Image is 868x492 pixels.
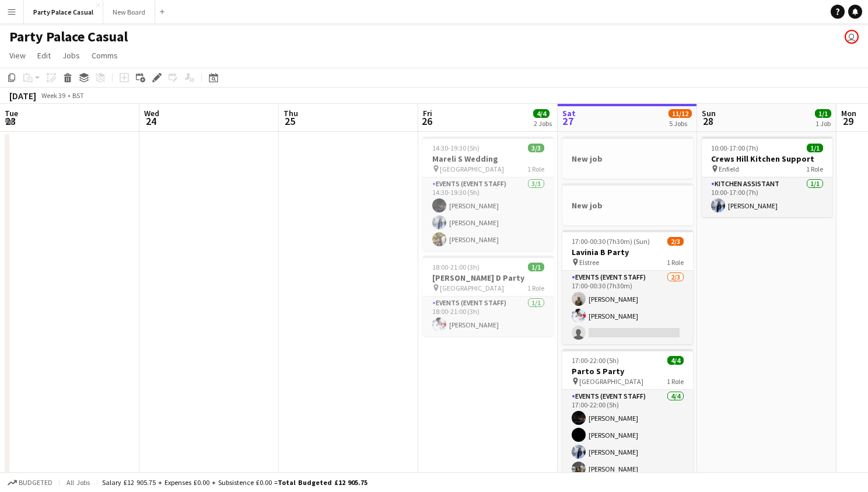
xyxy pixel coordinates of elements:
a: Jobs [58,48,85,63]
app-job-card: 17:00-00:30 (7h30m) (Sun)2/3Lavinia B Party Elstree1 RoleEvents (Event Staff)2/317:00-00:30 (7h30... [562,230,693,344]
a: View [5,48,30,63]
app-card-role: Kitchen Assistant1/110:00-17:00 (7h)[PERSON_NAME] [702,177,832,217]
div: 2 Jobs [534,119,552,128]
span: 4/4 [533,109,549,118]
span: 1 Role [527,165,544,173]
button: New Board [103,1,155,23]
span: Sun [702,108,716,118]
a: Edit [33,48,55,63]
span: All jobs [64,478,92,487]
span: 29 [839,114,856,128]
span: 27 [561,114,576,128]
span: 11/12 [668,109,692,118]
span: Sat [562,108,576,118]
app-job-card: 18:00-21:00 (3h)1/1[PERSON_NAME] D Party [GEOGRAPHIC_DATA]1 RoleEvents (Event Staff)1/118:00-21:0... [423,256,554,336]
app-job-card: 14:30-19:30 (5h)3/3Mareli S Wedding [GEOGRAPHIC_DATA]1 RoleEvents (Event Staff)3/314:30-19:30 (5h... [423,137,554,251]
span: 1 Role [806,165,823,173]
span: 23 [3,114,18,128]
h3: Lavinia B Party [562,247,693,257]
h3: Crews Hill Kitchen Support [702,153,832,164]
span: Total Budgeted £12 905.75 [278,478,367,487]
span: 17:00-22:00 (5h) [572,356,619,365]
button: Party Palace Casual [24,1,103,23]
span: 1 Role [527,284,544,292]
app-card-role: Events (Event Staff)4/417:00-22:00 (5h)[PERSON_NAME][PERSON_NAME][PERSON_NAME][PERSON_NAME] [562,390,693,480]
h3: Parto S Party [562,366,693,376]
div: 1 Job [815,119,831,128]
span: 4/4 [667,356,684,365]
app-card-role: Events (Event Staff)2/317:00-00:30 (7h30m)[PERSON_NAME][PERSON_NAME] [562,271,693,344]
span: 10:00-17:00 (7h) [711,144,758,152]
span: Fri [423,108,432,118]
span: 25 [282,114,298,128]
app-job-card: New job [562,137,693,179]
span: Week 39 [38,91,68,100]
span: [GEOGRAPHIC_DATA] [440,165,504,173]
a: Comms [87,48,123,63]
h3: New job [562,153,693,164]
span: View [9,50,26,61]
div: Salary £12 905.75 + Expenses £0.00 + Subsistence £0.00 = [102,478,367,487]
span: 17:00-00:30 (7h30m) (Sun) [572,237,650,246]
app-job-card: 10:00-17:00 (7h)1/1Crews Hill Kitchen Support Enfield1 RoleKitchen Assistant1/110:00-17:00 (7h)[P... [702,137,832,217]
div: BST [72,91,84,100]
app-user-avatar: Nicole Nkansah [845,30,859,44]
app-job-card: 17:00-22:00 (5h)4/4Parto S Party [GEOGRAPHIC_DATA]1 RoleEvents (Event Staff)4/417:00-22:00 (5h)[P... [562,349,693,480]
span: Budgeted [19,479,52,487]
span: 28 [700,114,716,128]
h3: Mareli S Wedding [423,153,554,164]
div: 5 Jobs [669,119,691,128]
span: 1/1 [815,109,831,118]
span: 1 Role [667,258,684,267]
h3: [PERSON_NAME] D Party [423,273,554,283]
span: Thu [283,108,298,118]
span: Edit [37,50,51,61]
span: 18:00-21:00 (3h) [432,263,480,271]
span: 1 Role [667,377,684,386]
app-job-card: New job [562,183,693,225]
h1: Party Palace Casual [9,28,128,46]
h3: New job [562,200,693,211]
span: Comms [92,50,118,61]
span: Tue [5,108,18,118]
button: Budgeted [6,476,54,489]
app-card-role: Events (Event Staff)1/118:00-21:00 (3h)[PERSON_NAME] [423,296,554,336]
span: 2/3 [667,237,684,246]
span: 26 [421,114,432,128]
span: [GEOGRAPHIC_DATA] [579,377,643,386]
span: Jobs [62,50,80,61]
span: 1/1 [807,144,823,152]
span: 14:30-19:30 (5h) [432,144,480,152]
span: Enfield [719,165,739,173]
span: 3/3 [528,144,544,152]
span: Elstree [579,258,599,267]
span: Wed [144,108,159,118]
span: [GEOGRAPHIC_DATA] [440,284,504,292]
div: [DATE] [9,90,36,102]
app-card-role: Events (Event Staff)3/314:30-19:30 (5h)[PERSON_NAME][PERSON_NAME][PERSON_NAME] [423,177,554,251]
span: Mon [841,108,856,118]
span: 24 [142,114,159,128]
span: 1/1 [528,263,544,271]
